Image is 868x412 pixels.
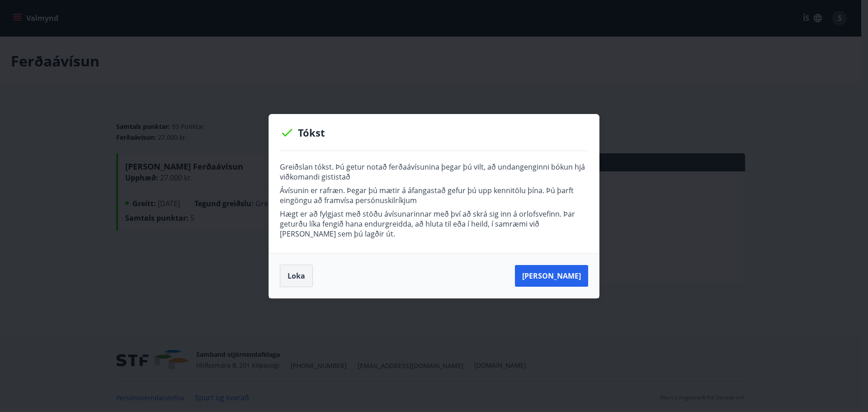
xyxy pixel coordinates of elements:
[280,162,588,182] p: Greiðslan tókst. Þú getur notað ferðaávísunina þegar þú vilt, að undangenginni bókun hjá viðkoman...
[280,265,313,287] button: Loka
[280,209,588,239] p: Hægt er að fylgjast með stöðu ávísunarinnar með því að skrá sig inn á orlofsvefinn. Þar geturðu l...
[280,185,588,205] p: Ávísunin er rafræn. Þegar þú mætir á áfangastað gefur þú upp kennitölu þína. Þú þarft eingöngu að...
[280,125,588,140] p: Tókst
[515,265,588,287] button: [PERSON_NAME]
